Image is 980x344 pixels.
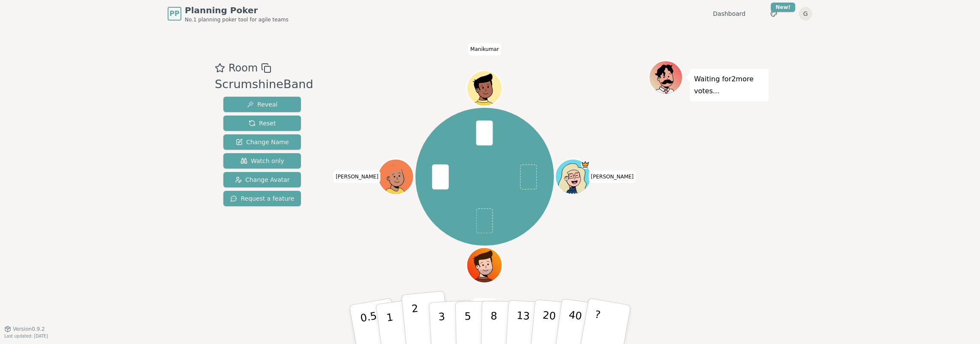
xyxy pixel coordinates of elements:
span: Susset SM is the host [581,160,590,169]
a: PPPlanning PokerNo.1 planning poker tool for agile teams [168,4,289,23]
span: Version 0.9.2 [13,326,45,332]
button: Click to change your avatar [468,249,501,282]
button: Change Avatar [223,172,301,187]
span: Last updated: [DATE] [4,334,48,338]
span: Change Avatar [235,175,290,184]
div: ScrumshineBand [215,76,313,93]
span: Watch only [240,157,284,165]
span: Click to change your name [473,298,496,310]
span: Click to change your name [589,171,636,183]
span: Change Name [236,138,289,146]
span: Room [228,60,258,76]
button: Reveal [223,97,301,112]
button: New! [766,6,782,21]
button: Reset [223,116,301,131]
p: Waiting for 2 more votes... [694,73,764,97]
button: Version0.9.2 [4,326,45,332]
span: Click to change your name [334,171,381,183]
button: Request a feature [223,191,301,206]
span: Planning Poker [185,4,289,16]
span: Reveal [247,100,277,109]
button: Add as favourite [215,60,225,76]
span: Click to change your name [468,43,501,55]
button: G [799,7,812,21]
button: Change Name [223,134,301,150]
span: PP [169,9,179,19]
span: Request a feature [230,194,294,203]
span: Reset [249,119,276,128]
button: Watch only [223,153,301,169]
span: No.1 planning poker tool for agile teams [185,16,289,23]
a: Dashboard [713,9,746,18]
div: New! [771,3,795,12]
